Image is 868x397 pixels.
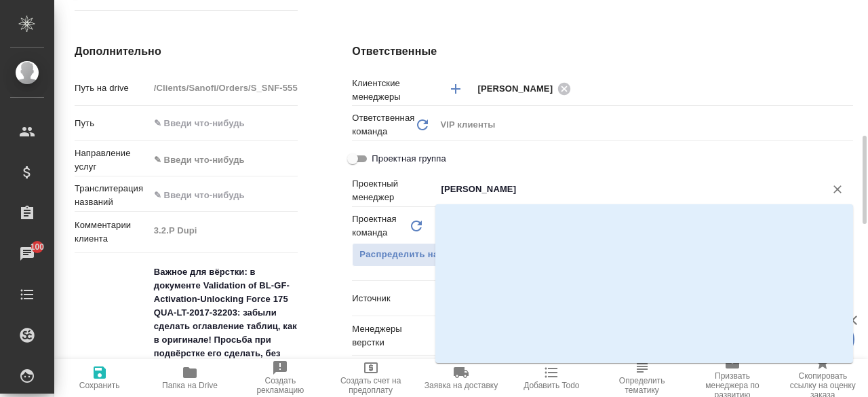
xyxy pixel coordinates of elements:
[687,359,777,397] button: Призвать менеджера по развитию
[235,359,325,397] button: Создать рекламацию
[372,152,446,166] span: Проектная группа
[359,247,497,263] span: Распределить на ПМ-команду
[352,243,505,267] span: В заказе уже есть ответственный ПМ или ПМ группа
[149,149,298,172] div: ✎ Введи что-нибудь
[144,359,235,397] button: Папка на Drive
[162,381,218,390] span: Папка на Drive
[149,185,298,205] input: ✎ Введи что-нибудь
[75,81,149,95] p: Путь на drive
[507,359,597,397] button: Добавить Todo
[352,77,435,104] p: Клиентские менеджеры
[75,117,149,130] p: Путь
[435,113,853,136] div: VIP клиенты
[439,73,472,105] button: Добавить менеджера
[828,180,847,199] button: Очистить
[416,359,506,397] button: Заявка на доставку
[79,381,120,390] span: Сохранить
[149,113,298,133] input: ✎ Введи что-нибудь
[605,376,679,395] span: Определить тематику
[352,243,505,267] button: Распределить на ПМ-команду
[75,219,149,246] p: Комментарии клиента
[477,82,561,96] span: [PERSON_NAME]
[846,88,848,90] button: Open
[425,381,498,390] span: Заявка на доставку
[149,219,298,242] textarea: 3.2.P Dupi
[524,381,579,390] span: Добавить Todo
[54,359,144,397] button: Сохранить
[75,182,149,209] p: Транслитерация названий
[435,354,853,379] li: [PERSON_NAME]
[597,359,687,397] button: Определить тематику
[352,212,408,240] p: Проектная команда
[22,240,53,254] span: 100
[778,359,868,397] button: Скопировать ссылку на оценку заказа
[243,376,317,395] span: Создать рекламацию
[149,78,298,98] input: Пустое поле
[75,43,298,60] h4: Дополнительно
[352,177,435,204] p: Проектный менеджер
[3,237,51,271] a: 100
[846,188,848,191] button: Close
[477,80,575,97] div: [PERSON_NAME]
[352,111,414,138] p: Ответственная команда
[352,322,435,349] p: Менеджеры верстки
[334,376,408,395] span: Создать счет на предоплату
[352,292,435,305] p: Источник
[154,153,282,167] div: ✎ Введи что-нибудь
[75,147,149,174] p: Направление услуг
[325,359,416,397] button: Создать счет на предоплату
[352,43,853,60] h4: Ответственные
